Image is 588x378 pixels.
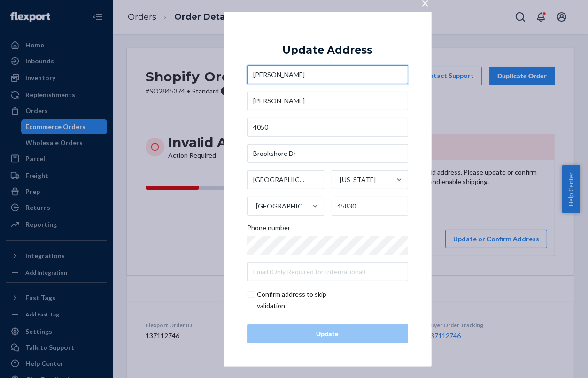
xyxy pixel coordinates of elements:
[255,197,256,216] input: [GEOGRAPHIC_DATA]
[247,170,324,189] input: City
[340,170,340,189] input: [US_STATE]
[255,329,400,339] div: Update
[283,44,373,55] div: Update Address
[340,175,376,185] div: [US_STATE]
[247,144,408,163] input: Street Address 2 (Optional)
[247,262,408,281] input: Email (Only Required for International)
[247,65,408,84] input: First & Last Name
[247,223,290,236] span: Phone number
[247,92,408,110] input: Company Name
[247,118,408,137] input: Street Address
[332,197,409,216] input: ZIP Code
[247,324,408,343] button: Update
[256,201,311,211] div: [GEOGRAPHIC_DATA]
